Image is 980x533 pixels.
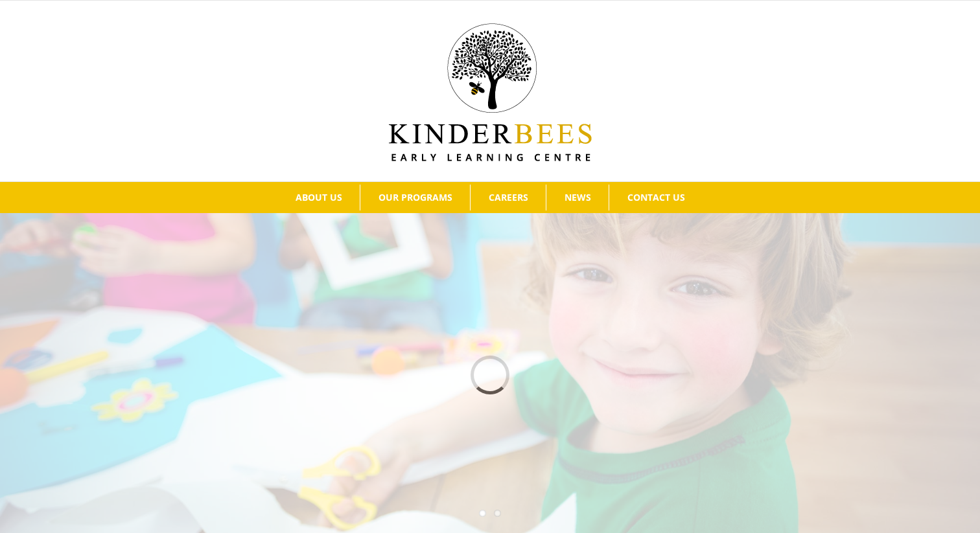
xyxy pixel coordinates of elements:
[609,185,703,210] a: CONTACT US
[389,23,592,161] img: Kinder Bees Logo
[565,193,591,202] span: NEWS
[296,193,342,202] span: ABOUT US
[494,510,501,517] a: 2
[277,185,360,210] a: ABOUT US
[479,510,486,517] a: 1
[19,182,961,213] nav: Main Menu
[489,193,528,202] span: CAREERS
[379,193,452,202] span: OUR PROGRAMS
[471,185,546,210] a: CAREERS
[360,185,470,210] a: OUR PROGRAMS
[627,193,685,202] span: CONTACT US
[546,185,609,210] a: NEWS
